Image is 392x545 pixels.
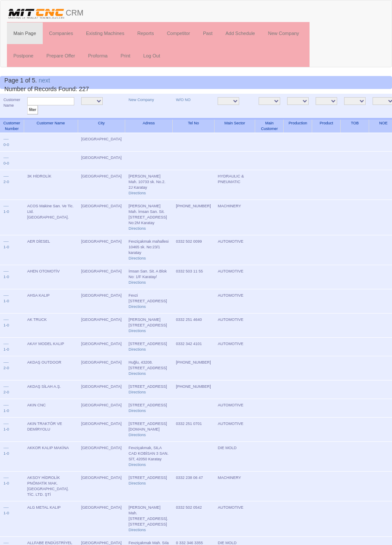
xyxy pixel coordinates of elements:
a: 0 [7,143,9,147]
td: AUTOMOTIVE [214,338,255,356]
td: AUTOMOTIVE [214,399,255,418]
a: Competitor [160,22,196,44]
td: AUTOMOTIVE [214,314,255,338]
a: ---- [3,155,9,160]
th: Customer Name [24,119,78,133]
a: ---- [3,421,9,426]
a: ---- [3,342,9,346]
td: AHEN OTOMOTİV [24,265,78,289]
a: ---- [3,446,9,450]
td: [GEOGRAPHIC_DATA] [78,418,125,442]
td: AKIN CNC [24,399,78,418]
a: Directions [129,226,146,231]
td: AUTOMOTIVE [214,235,255,265]
a: Print [114,45,137,67]
td: AKSOY HİDROLİK PNÖMATİK MAK. [GEOGRAPHIC_DATA]. TİC. LTD. ŞTİ [24,472,78,501]
a: 0 [3,161,6,165]
a: 1 [3,427,6,431]
a: 1 [3,275,6,279]
a: Proforma [82,45,114,67]
a: Directions [129,481,146,485]
a: CRM [0,0,90,22]
td: AUTOMOTIVE [214,265,255,289]
td: [PERSON_NAME][STREET_ADDRESS] [125,314,173,338]
a: Directions [129,191,146,195]
td: 0332 502 0542 [172,501,214,537]
td: AHSA KALIP [24,289,78,314]
td: [GEOGRAPHIC_DATA] [78,265,125,289]
td: DIE MOLD [214,442,255,472]
a: 0 [7,323,9,327]
a: 0 [7,275,9,279]
a: Reports [131,22,161,44]
td: [GEOGRAPHIC_DATA] [78,289,125,314]
a: 0 [7,180,9,184]
a: ---- [3,403,9,407]
a: Directions [129,304,146,309]
a: Directions [129,371,146,376]
span: Number of Records Found: 227 [4,77,89,92]
td: [PHONE_NUMBER] [172,380,214,399]
td: [STREET_ADDRESS][DOMAIN_NAME] [125,418,173,442]
a: ---- [3,505,9,510]
td: [PERSON_NAME] Mah. [STREET_ADDRESS]. [STREET_ADDRESS] [125,501,173,537]
td: AKDAŞ SİLAH A.Ş. [24,380,78,399]
th: City [78,119,125,133]
td: [STREET_ADDRESS] [125,472,173,501]
a: 0 [7,347,9,352]
td: 0332 251 0701 [172,418,214,442]
img: header.png [7,7,66,20]
th: Main Customer [255,119,284,133]
td: Fevziçakmak, SILA CAD KOBİSAN 3 SAN. SİT, 42050 Karatay [125,442,173,472]
a: Prepare Offer [40,45,81,67]
td: AKAY MODEL KALIP [24,338,78,356]
a: Directions [129,528,146,532]
td: [PHONE_NUMBER] [172,200,214,235]
td: [GEOGRAPHIC_DATA] [78,314,125,338]
td: Fevziçakmak mahallesi 10465 sk. No:23/1 karatay [125,235,173,265]
td: 0332 503 11 55 [172,265,214,289]
a: Directions [129,409,146,413]
td: MACHINERY [214,472,255,501]
td: [GEOGRAPHIC_DATA] [78,200,125,235]
a: 0 [3,143,6,147]
a: 0 [7,511,9,515]
a: ---- [3,360,9,364]
a: ---- [3,137,9,141]
td: AUTOMOTIVE [214,289,255,314]
a: Existing Machines [79,22,131,44]
a: 2 [3,180,6,184]
td: 0332 238 06 47 [172,472,214,501]
td: 0332 342 4101 [172,338,214,356]
td: Huğlu, 43208. [STREET_ADDRESS] [125,356,173,380]
a: 1 [3,409,6,413]
td: [GEOGRAPHIC_DATA] [78,133,125,152]
a: ---- [3,174,9,178]
a: New Company [262,22,306,44]
td: ACOS Makine San. Ve Tic. Ltd. [GEOGRAPHIC_DATA]. [24,200,78,235]
td: AKDAŞ OUTDOOR [24,356,78,380]
a: 1 [3,245,6,249]
td: 0332 502 0099 [172,235,214,265]
a: 1 [3,347,6,352]
a: Directions [129,347,146,352]
td: AK TRUCK [24,314,78,338]
a: Directions [129,256,146,260]
td: İmsan San. Sit. A Blok No: 1/F Karatay/ [125,265,173,289]
th: TOB [341,119,369,133]
td: 3K HİDROLİK [24,170,78,200]
td: AKIN TRAKTÖR VE DEMİRYOLU [24,418,78,442]
th: Main Sector [214,119,255,133]
a: Companies [43,22,80,44]
a: Log Out [137,45,167,67]
a: 0 [7,390,9,394]
a: ---- [3,384,9,389]
a: 1 [3,451,6,456]
a: 2 [3,390,6,394]
th: Product [312,119,341,133]
a: next [38,77,50,84]
a: W/O NO [176,98,190,102]
a: ---- [3,204,9,208]
th: Tel No [172,119,214,133]
a: 0 [7,451,9,456]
